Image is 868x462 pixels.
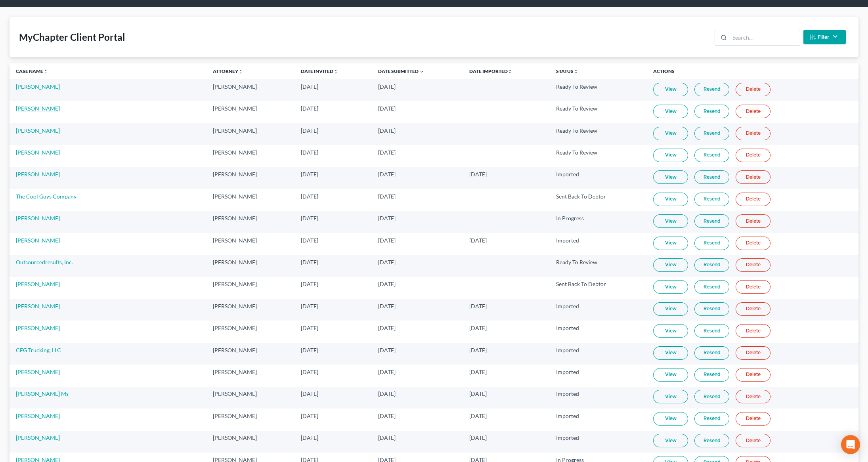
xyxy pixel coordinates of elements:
[550,343,647,365] td: Imported
[378,390,396,397] span: [DATE]
[206,431,294,452] td: [PERSON_NAME]
[736,324,770,338] a: Delete
[16,68,48,74] a: Case Nameunfold_more
[16,215,60,221] a: [PERSON_NAME]
[301,325,318,331] span: [DATE]
[16,303,60,309] a: [PERSON_NAME]
[378,434,396,441] span: [DATE]
[301,434,318,441] span: [DATE]
[736,434,770,447] a: Delete
[694,258,729,272] a: Resend
[550,431,647,452] td: Imported
[16,259,73,265] a: Outsourcedresults, Inc.
[550,123,647,145] td: Ready To Review
[206,343,294,365] td: [PERSON_NAME]
[469,347,487,353] span: [DATE]
[469,390,487,397] span: [DATE]
[550,211,647,233] td: In Progress
[550,299,647,321] td: Imported
[378,237,396,244] span: [DATE]
[736,193,770,206] a: Delete
[301,149,318,156] span: [DATE]
[550,79,647,101] td: Ready To Review
[378,281,396,287] span: [DATE]
[469,68,512,74] a: Date Importedunfold_more
[301,303,318,309] span: [DATE]
[469,171,487,178] span: [DATE]
[653,105,688,118] a: View
[694,346,729,360] a: Resend
[378,171,396,178] span: [DATE]
[550,409,647,430] td: Imported
[694,412,729,426] a: Resend
[378,105,396,112] span: [DATE]
[653,214,688,228] a: View
[301,347,318,353] span: [DATE]
[736,237,770,250] a: Delete
[694,237,729,250] a: Resend
[694,280,729,294] a: Resend
[16,83,60,90] a: [PERSON_NAME]
[469,434,487,441] span: [DATE]
[803,30,846,44] button: Filter
[213,68,243,74] a: Attorneyunfold_more
[16,412,60,419] a: [PERSON_NAME]
[736,390,770,403] a: Delete
[736,105,770,118] a: Delete
[736,170,770,184] a: Delete
[206,145,294,167] td: [PERSON_NAME]
[206,167,294,189] td: [PERSON_NAME]
[694,302,729,316] a: Resend
[469,412,487,419] span: [DATE]
[43,69,48,74] i: unfold_more
[378,347,396,353] span: [DATE]
[206,299,294,321] td: [PERSON_NAME]
[653,258,688,272] a: View
[469,368,487,375] span: [DATE]
[16,127,60,134] a: [PERSON_NAME]
[653,83,688,96] a: View
[301,105,318,112] span: [DATE]
[378,259,396,265] span: [DATE]
[694,83,729,96] a: Resend
[301,215,318,221] span: [DATE]
[378,325,396,331] span: [DATE]
[301,127,318,134] span: [DATE]
[16,281,60,287] a: [PERSON_NAME]
[301,68,338,74] a: Date Invitedunfold_more
[206,255,294,277] td: [PERSON_NAME]
[694,127,729,140] a: Resend
[206,387,294,409] td: [PERSON_NAME]
[550,277,647,299] td: Sent Back To Debtor
[653,280,688,294] a: View
[16,434,60,441] a: [PERSON_NAME]
[508,69,512,74] i: unfold_more
[694,390,729,403] a: Resend
[550,167,647,189] td: Imported
[841,435,860,454] div: Open Intercom Messenger
[653,170,688,184] a: View
[19,31,125,44] div: MyChapter Client Portal
[16,325,60,331] a: [PERSON_NAME]
[378,68,424,74] a: Date Submitted expand_more
[647,63,858,79] th: Actions
[694,149,729,162] a: Resend
[653,346,688,360] a: View
[736,214,770,228] a: Delete
[301,368,318,375] span: [DATE]
[378,215,396,221] span: [DATE]
[550,255,647,277] td: Ready To Review
[736,368,770,382] a: Delete
[574,69,578,74] i: unfold_more
[550,321,647,342] td: Imported
[653,149,688,162] a: View
[653,302,688,316] a: View
[736,280,770,294] a: Delete
[736,149,770,162] a: Delete
[206,189,294,211] td: [PERSON_NAME]
[378,83,396,90] span: [DATE]
[653,368,688,382] a: View
[16,105,60,112] a: [PERSON_NAME]
[694,324,729,338] a: Resend
[736,83,770,96] a: Delete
